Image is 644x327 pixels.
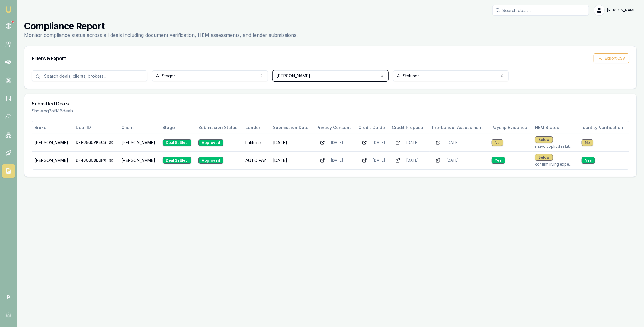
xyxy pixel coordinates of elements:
th: Broker [32,121,73,134]
img: emu-icon-u.png [5,6,12,13]
input: Search deals [492,5,589,16]
th: Client [119,121,160,134]
div: Approved [198,157,223,164]
th: Submission Status [196,121,243,134]
a: D-400G0BBUPX [76,157,117,163]
th: Deal ID [73,121,119,134]
th: Payslip Evidence [489,121,533,134]
td: [DATE] [271,151,314,169]
div: confirm living expenses are correct because autopay takes shared living expense by declaring part... [535,162,574,167]
td: AUTO PAY [243,151,271,169]
th: Submission Date [271,121,314,134]
span: P [2,291,15,304]
div: No [492,139,503,146]
td: Latitude [243,134,271,151]
th: HEM Status [533,121,579,134]
p: Monitor compliance status across all deals including document verification, HEM assessments, and ... [24,31,637,39]
button: Export CSV [594,53,629,63]
th: Pre-Lender Assessment [430,121,489,134]
span: [DATE] [447,140,459,145]
span: Filters & Export [32,56,66,61]
td: [PERSON_NAME] [32,151,73,169]
div: Deal Settled [163,139,191,146]
a: D-FU0GCVKECS [76,140,117,146]
h3: Submitted Deals [32,101,629,106]
td: [DATE] [271,134,314,151]
div: Showing 2 of 146 deals [32,108,629,114]
div: i have applied in latutute they take shared liivng expenses . [535,144,574,149]
span: [DATE] [331,158,343,163]
div: Deal Settled [163,157,191,164]
div: No [582,139,593,146]
th: Identity Verification [579,121,629,134]
th: Stage [160,121,196,134]
th: Privacy Consent [314,121,356,134]
span: [DATE] [406,158,418,163]
span: [DATE] [373,140,385,145]
div: Yes [492,157,505,164]
th: Credit Guide [356,121,389,134]
th: Credit Proposal [389,121,430,134]
td: [PERSON_NAME] [119,134,160,151]
td: [PERSON_NAME] [119,151,160,169]
span: [DATE] [406,140,418,145]
span: [DATE] [331,140,343,145]
span: [DATE] [373,158,385,163]
span: [PERSON_NAME] [607,8,637,13]
div: Below [535,154,553,161]
td: [PERSON_NAME] [32,134,73,151]
h1: Compliance Report [24,21,637,31]
div: Below [535,136,553,143]
input: Search deals, clients, brokers... [32,70,147,81]
div: Approved [198,139,223,146]
div: Yes [582,157,595,164]
span: [DATE] [447,158,459,163]
th: Lender [243,121,271,134]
